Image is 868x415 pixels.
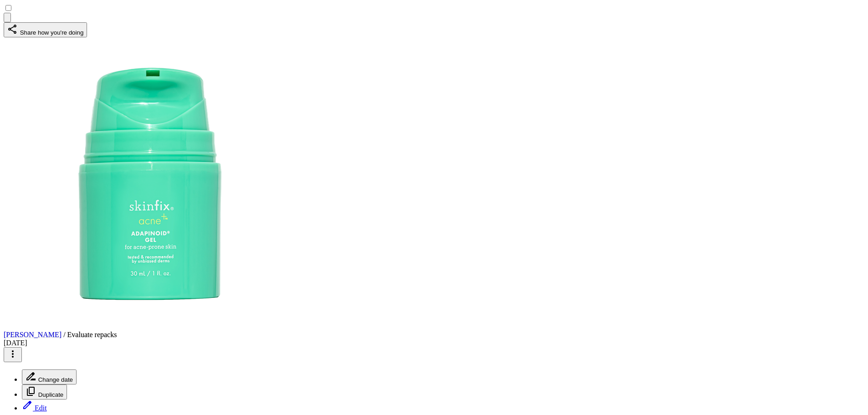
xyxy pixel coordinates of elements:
button: content_copy Duplicate [22,384,67,400]
span: share [7,24,18,35]
button: drive_file_rename_outline Change date [22,369,77,384]
span: more_vert [7,348,18,359]
span: / [63,331,65,338]
button: more_vert [4,347,22,362]
button: share Share how you're doing [4,22,87,37]
a: [PERSON_NAME] [4,331,62,338]
span: edit [22,400,33,410]
span: content_copy [26,386,36,397]
div: [DATE] [4,339,864,412]
a: edit Edit [22,404,47,412]
span: Evaluate repacks [67,331,117,338]
img: Adapinoid Gel [4,37,295,329]
span: drive_file_rename_outline [26,371,36,382]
